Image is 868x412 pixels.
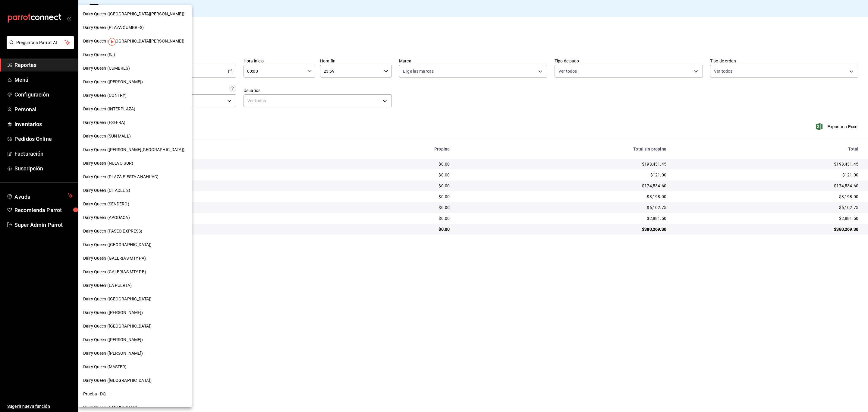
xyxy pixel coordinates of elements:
div: Dairy Queen (PASEO EXPRESS) [78,224,192,238]
span: Dairy Queen (NUEVO SUR) [83,160,133,166]
div: Dairy Queen (GALERIAS MTY PA) [78,252,192,265]
span: Dairy Queen (MASTER) [83,364,127,370]
div: Dairy Queen (APODACA) [78,211,192,224]
img: Tooltip marker [108,38,116,46]
div: Dairy Queen (SENDERO) [78,197,192,211]
span: Dairy Queen (SENDERO) [83,201,129,207]
div: Dairy Queen (PLAZA FIESTA ANAHUAC) [78,170,192,184]
div: Dairy Queen ([PERSON_NAME]) [78,347,192,360]
div: Dairy Queen (CITADEL 2) [78,184,192,197]
span: Dairy Queen ([GEOGRAPHIC_DATA][PERSON_NAME]) [83,11,184,17]
span: Prueba - DQ [83,391,106,397]
div: Dairy Queen (MASTER) [78,360,192,374]
div: Dairy Queen (SJ) [78,48,192,62]
div: Dairy Queen (INTERPLAZA) [78,102,192,116]
div: Dairy Queen (LA PUERTA) [78,279,192,292]
div: Dairy Queen ([PERSON_NAME]) [78,75,192,89]
span: Dairy Queen (LAS PUENTES) [83,404,137,411]
div: Dairy Queen (PLAZA CUMBRES) [78,21,192,34]
span: Dairy Queen ([PERSON_NAME][GEOGRAPHIC_DATA]) [83,147,184,153]
div: Dairy Queen ([GEOGRAPHIC_DATA][PERSON_NAME]) [78,34,192,48]
span: Dairy Queen ([GEOGRAPHIC_DATA]) [83,323,152,329]
span: Dairy Queen (PASEO EXPRESS) [83,228,143,234]
div: Dairy Queen (NUEVO SUR) [78,157,192,170]
span: Dairy Queen ([GEOGRAPHIC_DATA]) [83,296,152,302]
span: Dairy Queen (LA PUERTA) [83,282,132,289]
span: Dairy Queen (SUN MALL) [83,133,131,139]
span: Dairy Queen ([PERSON_NAME]) [83,350,143,357]
span: Dairy Queen (ESFERA) [83,119,126,126]
div: Dairy Queen (GALERIAS MTY PB) [78,265,192,279]
div: Dairy Queen (CONTRY) [78,89,192,102]
div: Dairy Queen ([PERSON_NAME]) [78,306,192,319]
span: Dairy Queen (SJ) [83,52,115,58]
span: Dairy Queen (CITADEL 2) [83,187,130,194]
span: Dairy Queen ([GEOGRAPHIC_DATA][PERSON_NAME]) [83,38,184,44]
div: Dairy Queen ([GEOGRAPHIC_DATA]) [78,238,192,252]
span: Dairy Queen ([PERSON_NAME]) [83,79,143,85]
span: Dairy Queen ([PERSON_NAME]) [83,309,143,316]
span: Dairy Queen (APODACA) [83,214,130,221]
div: Dairy Queen (SUN MALL) [78,129,192,143]
div: Dairy Queen ([GEOGRAPHIC_DATA]) [78,319,192,333]
div: Dairy Queen ([PERSON_NAME]) [78,333,192,347]
div: Dairy Queen ([PERSON_NAME][GEOGRAPHIC_DATA]) [78,143,192,157]
span: Dairy Queen (CONTRY) [83,92,127,99]
div: Dairy Queen (ESFERA) [78,116,192,129]
span: Dairy Queen (GALERIAS MTY PB) [83,269,146,275]
div: Dairy Queen ([GEOGRAPHIC_DATA][PERSON_NAME]) [78,7,192,21]
span: Dairy Queen ([GEOGRAPHIC_DATA]) [83,377,152,384]
span: Dairy Queen (PLAZA CUMBRES) [83,24,144,31]
div: Dairy Queen (CUMBRES) [78,62,192,75]
span: Dairy Queen ([PERSON_NAME]) [83,337,143,343]
span: Dairy Queen (PLAZA FIESTA ANAHUAC) [83,174,159,180]
div: Dairy Queen ([GEOGRAPHIC_DATA]) [78,374,192,387]
span: Dairy Queen ([GEOGRAPHIC_DATA]) [83,242,152,248]
div: Prueba - DQ [78,387,192,401]
span: Dairy Queen (CUMBRES) [83,65,130,71]
div: Dairy Queen ([GEOGRAPHIC_DATA]) [78,292,192,306]
span: Dairy Queen (INTERPLAZA) [83,106,135,112]
span: Dairy Queen (GALERIAS MTY PA) [83,255,146,261]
